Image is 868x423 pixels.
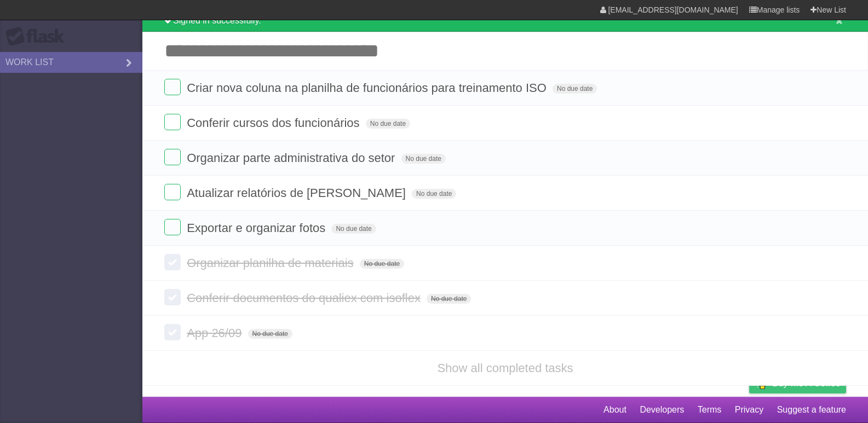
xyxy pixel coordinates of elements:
a: Show all completed tasks [437,361,573,375]
span: No due date [427,294,471,304]
span: No due date [366,119,410,129]
a: Privacy [735,399,763,420]
label: Done [164,149,181,165]
span: Atualizar relatórios de [PERSON_NAME] [187,186,409,200]
span: No due date [360,259,404,269]
span: App 26/09 [187,326,244,340]
label: Done [164,219,181,235]
label: Done [164,184,181,200]
span: No due date [412,189,456,199]
span: No due date [248,329,292,339]
a: Terms [698,399,722,420]
a: Developers [640,399,684,420]
div: Flask [5,27,71,47]
div: Signed in successfully. [142,10,868,32]
label: Done [164,324,181,340]
span: Criar nova coluna na planilha de funcionários para treinamento ISO [187,81,549,95]
span: No due date [401,154,446,164]
span: Exportar e organizar fotos [187,221,328,235]
span: Organizar planilha de materiais [187,256,357,270]
span: No due date [553,84,597,94]
label: Done [164,114,181,130]
a: About [603,399,626,420]
span: Buy me a coffee [772,374,841,393]
span: Conferir cursos dos funcionários [187,116,362,130]
label: Done [164,289,181,305]
a: Suggest a feature [777,399,846,420]
span: No due date [331,224,376,234]
span: Organizar parte administrativa do setor [187,151,398,165]
label: Done [164,254,181,270]
span: Conferir documentos do qualiex com isoflex [187,291,423,305]
label: Done [164,79,181,95]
